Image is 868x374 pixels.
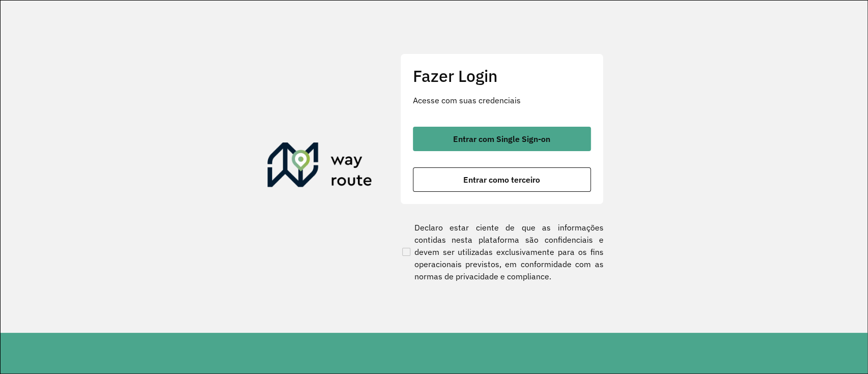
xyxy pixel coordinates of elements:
img: Roteirizador AmbevTech [267,142,372,191]
button: button [413,167,591,192]
span: Entrar como terceiro [463,176,540,184]
h2: Fazer Login [413,66,591,85]
span: Entrar com Single Sign-on [453,135,550,143]
button: button [413,127,591,151]
p: Acesse com suas credenciais [413,94,591,106]
label: Declaro estar ciente de que as informações contidas nesta plataforma são confidenciais e devem se... [400,221,604,282]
